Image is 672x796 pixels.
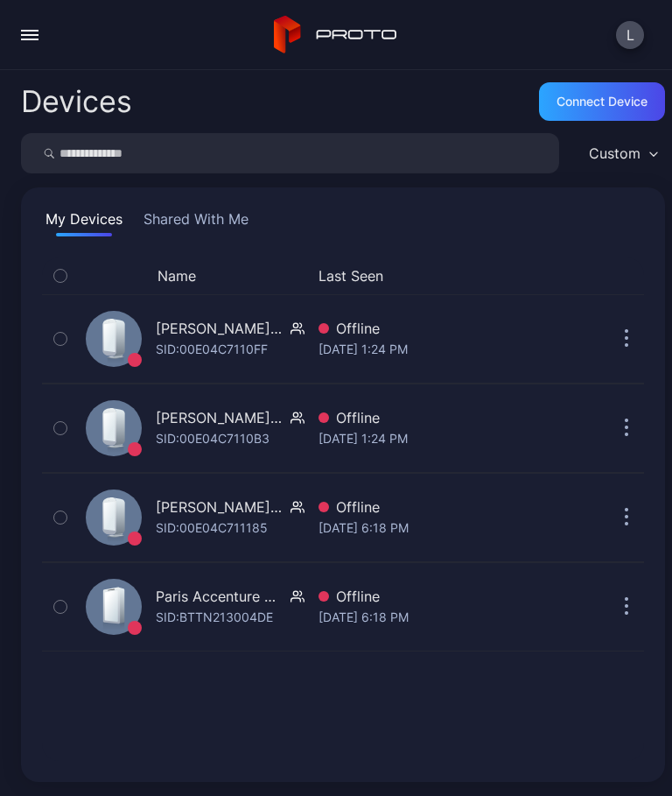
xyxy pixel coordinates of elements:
[318,586,560,607] div: Offline
[318,318,560,339] div: Offline
[156,607,273,628] div: SID: BTTN213004DE
[318,497,560,518] div: Offline
[156,428,269,449] div: SID: 00E04C7110B3
[156,407,283,428] div: [PERSON_NAME]'s Proto M2 #2
[156,518,268,539] div: SID: 00E04C711185
[318,518,560,539] div: [DATE] 6:18 PM
[318,607,560,628] div: [DATE] 6:18 PM
[140,208,252,236] button: Shared With Me
[21,86,132,117] h2: Devices
[318,339,560,360] div: [DATE] 1:24 PM
[556,95,647,109] div: Connect device
[539,82,665,121] button: Connect device
[156,318,283,339] div: [PERSON_NAME]'s Proto M2 #3
[616,21,644,49] button: L
[318,428,560,449] div: [DATE] 1:24 PM
[589,144,640,162] div: Custom
[42,208,126,236] button: My Devices
[156,497,283,518] div: [PERSON_NAME]'s Proto M2
[156,586,283,607] div: Paris Accenture Big proto
[580,133,665,173] button: Custom
[318,265,553,286] button: Last Seen
[157,265,196,286] button: Name
[156,339,268,360] div: SID: 00E04C7110FF
[609,265,644,286] div: Options
[318,407,560,428] div: Offline
[567,265,588,286] div: Update Device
